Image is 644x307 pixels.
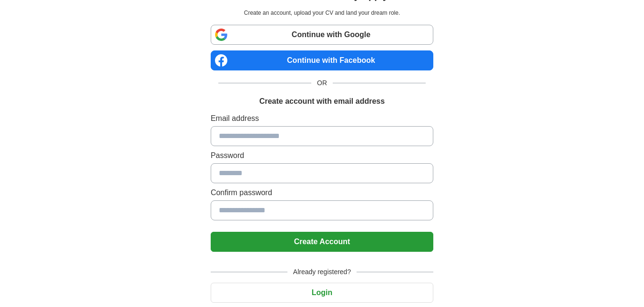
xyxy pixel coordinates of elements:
[211,187,433,198] label: Confirm password
[311,78,333,88] span: OR
[211,232,433,252] button: Create Account
[211,288,433,297] a: Login
[211,25,433,45] a: Continue with Google
[211,113,433,124] label: Email address
[259,96,385,107] h1: Create account with email address
[213,9,431,17] p: Create an account, upload your CV and land your dream role.
[211,50,433,70] a: Continue with Facebook
[211,150,433,161] label: Password
[287,267,357,277] span: Already registered?
[211,283,433,303] button: Login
